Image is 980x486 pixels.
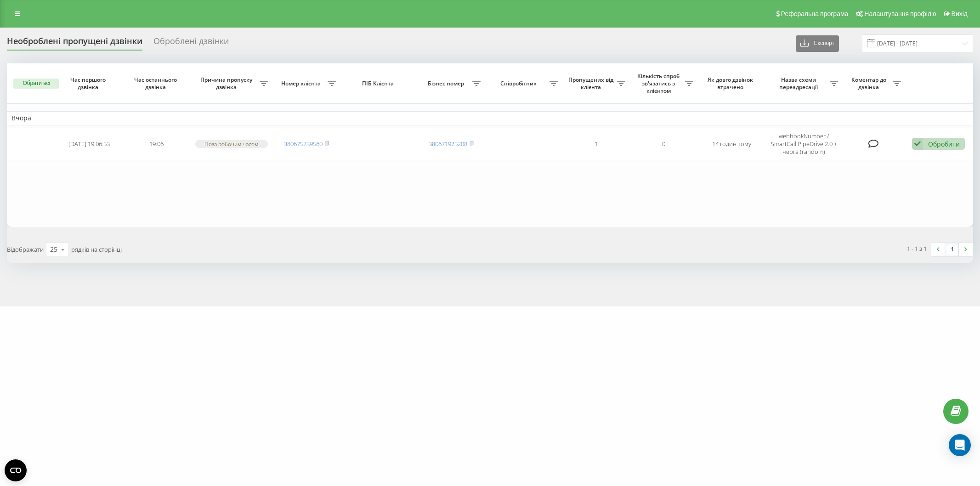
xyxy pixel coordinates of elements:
[945,243,959,256] a: 1
[634,73,685,94] span: Кількість спроб зв'язатись з клієнтом
[562,127,630,161] td: 1
[864,10,936,17] span: Налаштування профілю
[5,459,27,481] button: Open CMP widget
[770,76,830,90] span: Назва схеми переадресації
[63,76,115,90] span: Час першого дзвінка
[71,245,122,254] span: рядків на сторінці
[277,80,327,87] span: Номер клієнта
[928,140,960,148] div: Обробити
[422,80,472,87] span: Бізнес номер
[781,10,849,17] span: Реферальна програма
[796,35,839,52] button: Експорт
[55,127,123,161] td: [DATE] 19:06:53
[7,36,142,51] div: Необроблені пропущені дзвінки
[907,244,927,253] div: 1 - 1 з 1
[705,76,758,90] span: Як довго дзвінок втрачено
[284,140,323,148] a: 380675739560
[952,10,968,17] span: Вихід
[348,80,409,87] span: ПІБ Клієнта
[130,76,183,90] span: Час останнього дзвінка
[429,140,467,148] a: 380671925208
[7,111,973,125] td: Вчора
[13,79,59,89] button: Обрати всі
[123,127,190,161] td: 19:06
[765,127,843,161] td: webhookNumber / SmartCall PipeDrive 2.0 + черга (random)
[490,80,549,87] span: Співробітник
[630,127,697,161] td: 0
[50,245,57,254] div: 25
[847,76,893,90] span: Коментар до дзвінка
[153,36,229,51] div: Оброблені дзвінки
[698,127,765,161] td: 14 годин тому
[195,140,268,148] div: Поза робочим часом
[949,434,971,456] div: Open Intercom Messenger
[195,76,260,90] span: Причина пропуску дзвінка
[567,76,617,90] span: Пропущених від клієнта
[7,245,44,254] span: Відображати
